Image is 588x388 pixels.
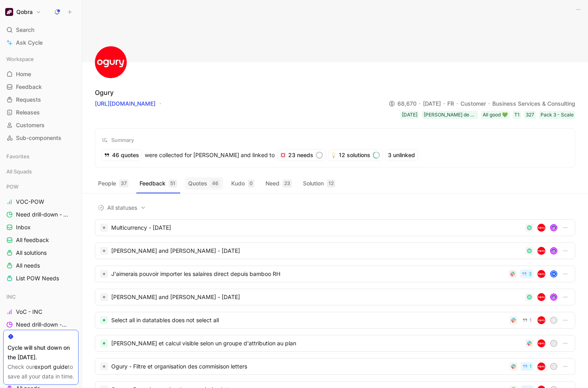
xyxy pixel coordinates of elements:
[16,308,42,316] span: VoC - INC
[102,135,134,145] div: Summary
[102,150,142,161] div: 46 quotes
[483,111,508,119] div: All good 💚
[95,266,575,282] a: J'aimerais pouvoir importer les salaires direct depuis bamboo RH3N
[262,177,295,190] button: Need
[278,150,325,161] div: 23 needs
[228,177,258,190] button: Kudo
[16,321,68,329] span: Need drill-down - INC
[526,111,534,119] div: 327
[3,306,79,318] a: VoC - INC
[16,134,61,142] span: Sub-components
[3,291,79,303] div: INC
[3,181,79,284] div: POWVOC-POWNeed drill-down - POWInboxAll feedbackAll solutionsAll needsList POW Needs
[6,183,19,191] span: POW
[529,318,532,323] span: 1
[537,270,545,278] img: ogury.com
[95,335,575,352] a: [PERSON_NAME] et calcul visible selon un groupe d'attribution au planj
[3,132,79,144] a: Sub-components
[6,152,29,160] span: Favorites
[6,55,34,63] span: Workspace
[537,339,545,347] img: ogury.com
[3,94,79,106] a: Requests
[3,165,79,177] div: All Squads
[537,316,545,324] img: ogury.com
[537,247,545,255] img: ogury.com
[280,152,286,158] img: 💢
[423,99,447,108] div: [DATE]
[16,198,44,206] span: VOC-POW
[551,364,557,369] div: j
[185,177,223,190] button: Quotes
[95,177,132,190] button: People
[3,53,79,65] div: Workspace
[3,272,79,284] a: List POW Needs
[3,247,79,259] a: All solutions
[331,152,336,158] img: 💡
[520,270,533,278] button: 3
[3,181,79,193] div: POW
[537,293,545,301] img: ogury.com
[283,179,292,187] div: 23
[102,150,275,161] div: were collected for [PERSON_NAME] and linked to
[529,364,532,369] span: 1
[16,121,45,129] span: Customers
[3,119,79,131] a: Customers
[95,219,575,236] a: Multicurrency - [DATE]avatar
[111,362,506,371] div: Ogury - Filtre et organisation des commisison letters
[6,167,32,175] span: All Squads
[16,274,59,282] span: List POW Needs
[16,83,42,91] span: Feedback
[3,234,79,246] a: All feedback
[119,179,128,187] div: 37
[16,223,31,231] span: Inbox
[16,25,34,35] span: Search
[16,236,49,244] span: All feedback
[136,177,180,190] button: Feedback
[3,37,79,49] a: Ask Cycle
[34,363,68,370] a: export guide
[95,88,114,97] div: Ogury
[521,362,533,371] button: 1
[300,177,338,190] button: Solution
[16,8,33,16] h1: Qobra
[327,179,335,187] div: 12
[551,271,557,277] div: N
[111,315,506,325] div: Select all in datatables does not select all
[111,246,522,256] div: [PERSON_NAME] and [PERSON_NAME] - [DATE]
[492,99,575,108] div: Business Services & Consulting
[8,362,74,381] div: Check our to save all your data in time.
[95,203,149,213] button: All statuses
[551,341,557,346] div: j
[541,111,574,119] div: Pack 3 - Scale
[385,150,417,161] div: 3 unlinked
[95,46,127,78] img: logo
[8,343,74,362] div: Cycle will shut down on the [DATE].
[551,294,557,300] img: avatar
[210,179,220,187] div: 46
[98,203,146,213] span: All statuses
[3,260,79,272] a: All needs
[551,225,557,230] img: avatar
[16,108,40,116] span: Releases
[3,24,79,36] div: Search
[537,362,545,370] img: ogury.com
[95,289,575,305] a: [PERSON_NAME] and [PERSON_NAME] - [DATE]avatar
[16,262,40,270] span: All needs
[95,100,155,107] a: [URL][DOMAIN_NAME]
[514,111,519,119] div: T1
[5,8,13,16] img: Qobra
[95,312,575,329] a: Select all in datatables does not select all1n
[551,248,557,254] img: avatar
[95,358,575,375] a: Ogury - Filtre et organisation des commisison letters1j
[95,242,575,259] a: [PERSON_NAME] and [PERSON_NAME] - [DATE]avatar
[16,38,43,47] span: Ask Cycle
[111,269,505,279] div: J'aimerais pouvoir importer les salaires direct depuis bamboo RH
[529,272,532,276] span: 3
[389,99,423,108] div: 68,670
[3,196,79,208] a: VOC-POW
[111,223,522,232] div: Multicurrency - [DATE]
[424,111,476,119] div: [PERSON_NAME] de Forge
[248,179,254,187] div: 0
[111,292,522,302] div: [PERSON_NAME] and [PERSON_NAME] - [DATE]
[3,221,79,233] a: Inbox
